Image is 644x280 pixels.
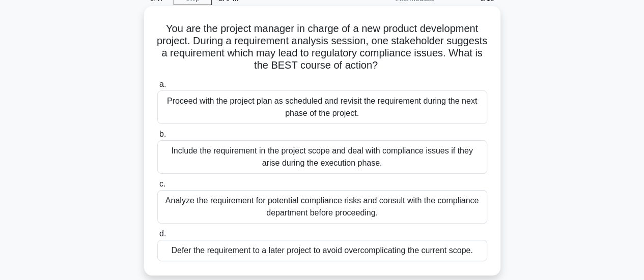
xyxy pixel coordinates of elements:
div: Proceed with the project plan as scheduled and revisit the requirement during the next phase of t... [157,90,487,124]
span: d. [159,229,166,238]
div: Analyze the requirement for potential compliance risks and consult with the compliance department... [157,190,487,224]
h5: You are the project manager in charge of a new product development project. During a requirement ... [156,22,488,72]
div: Defer the requirement to a later project to avoid overcomplicating the current scope. [157,240,487,261]
div: Include the requirement in the project scope and deal with compliance issues if they arise during... [157,140,487,174]
span: b. [159,130,166,138]
span: c. [159,179,165,188]
span: a. [159,80,166,88]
